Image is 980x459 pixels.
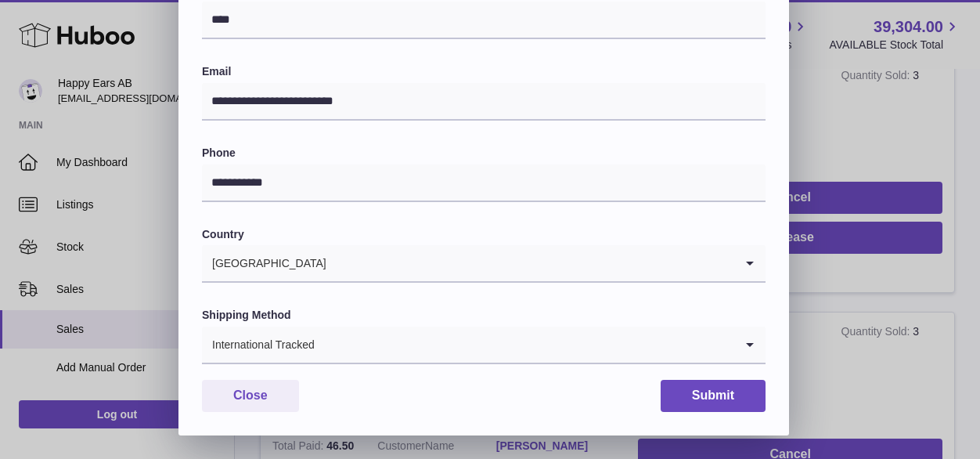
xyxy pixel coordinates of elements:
label: Country [202,227,766,242]
span: International Tracked [202,327,315,363]
label: Phone [202,146,766,161]
label: Email [202,64,766,79]
div: Search for option [202,327,766,364]
span: [GEOGRAPHIC_DATA] [202,245,327,281]
input: Search for option [315,327,734,363]
button: Close [202,380,299,412]
div: Search for option [202,245,766,283]
input: Search for option [327,245,734,281]
button: Submit [661,380,766,412]
label: Shipping Method [202,308,766,323]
